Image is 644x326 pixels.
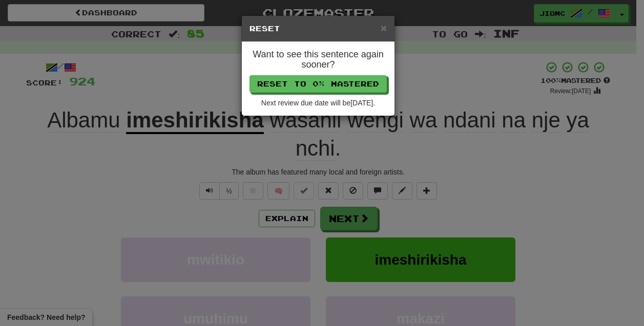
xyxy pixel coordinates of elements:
[381,23,387,33] button: Close
[250,50,387,70] h4: Want to see this sentence again sooner?
[250,75,387,93] button: Reset to 0% Mastered
[250,24,387,34] h5: Reset
[250,98,387,108] div: Next review due date will be [DATE] .
[381,22,387,34] span: ×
